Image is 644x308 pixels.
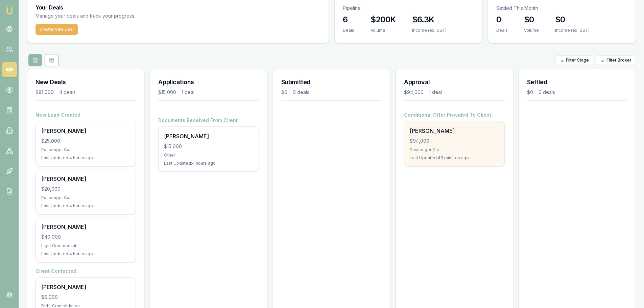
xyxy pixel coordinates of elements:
h3: $200K [371,14,396,25]
div: Passenger Car [41,147,130,152]
div: [PERSON_NAME] [41,223,130,231]
div: [PERSON_NAME] [41,127,130,135]
div: Income (ex. GST) [412,28,447,33]
div: [PERSON_NAME] [41,283,130,291]
div: Income (ex. GST) [555,28,590,33]
div: Volume [524,28,539,33]
div: $6,000 [41,294,130,301]
div: Light Commercial [41,243,130,248]
h4: Conditional Offer Provided To Client [404,112,504,118]
p: Manage your deals and track your progress. [35,12,209,20]
div: $15,000 [158,89,176,96]
div: 0 deals [293,89,309,96]
h4: Client Contacted [35,268,136,275]
div: 4 deals [59,89,76,96]
div: [PERSON_NAME] [41,175,130,183]
span: Filter Broker [606,57,631,63]
h4: New Lead Created [35,112,136,118]
p: Settled This Month [496,5,627,11]
h3: Submitted [281,77,382,87]
div: Last Updated: 4 hours ago [41,155,130,161]
button: Filter Broker [596,55,636,65]
div: $0 [281,89,287,96]
h3: Settled [527,77,627,87]
h3: 6 [343,14,354,25]
div: $25,000 [41,138,130,144]
div: Other [164,152,253,158]
div: Last Updated: 43 minutes ago [410,155,499,161]
p: Pipeline [343,5,474,11]
div: Passenger Car [41,195,130,200]
h4: Documents Received From Client [158,117,259,124]
div: $15,000 [164,143,253,150]
div: Deals [496,28,508,33]
div: 1 deal [429,89,442,96]
div: $40,000 [41,234,130,240]
div: Last Updated: 4 hours ago [41,203,130,209]
h3: 0 [496,14,508,25]
h3: $0 [555,14,590,25]
div: Volume [371,28,396,33]
div: $20,000 [41,186,130,192]
button: Create New Deal [35,24,78,35]
div: Last Updated: 4 hours ago [41,251,130,257]
div: 0 deals [539,89,555,96]
img: emu-icon-u.png [5,7,14,15]
h3: Applications [158,77,259,87]
div: $0 [527,89,533,96]
div: [PERSON_NAME] [410,127,499,135]
div: $91,000 [35,89,54,96]
div: [PERSON_NAME] [164,132,253,140]
div: Last Updated: 4 hours ago [164,161,253,166]
div: $94,000 [410,138,499,144]
div: 1 deal [182,89,194,96]
div: $94,000 [404,89,424,96]
h3: Approval [404,77,504,87]
h3: $6.3K [412,14,447,25]
button: Filter Stage [555,55,593,65]
div: Passenger Car [410,147,499,152]
h3: New Deals [35,77,136,87]
h3: $0 [524,14,539,25]
h3: Your Deals [35,5,320,10]
span: Filter Stage [566,57,589,63]
div: Deals [343,28,354,33]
